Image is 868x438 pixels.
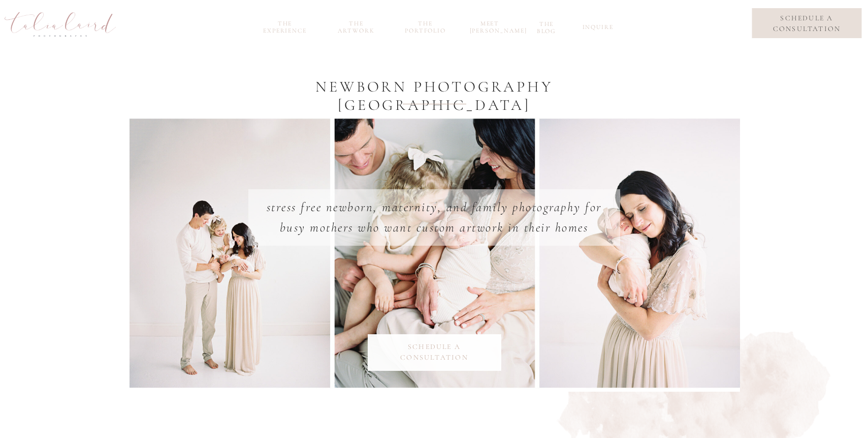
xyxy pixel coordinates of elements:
a: schedule a consultation [760,13,854,34]
a: the Artwork [332,20,381,32]
a: the experience [258,20,312,32]
a: the portfolio [401,20,450,32]
a: inquire [583,23,611,35]
p: stress free newborn, maternity, and family photography for busy mothers who want custom artwork i... [261,197,607,239]
a: meet [PERSON_NAME] [470,20,510,32]
a: schedule a consultation [377,341,492,360]
a: the blog [531,20,563,32]
h1: Newborn Photography [GEOGRAPHIC_DATA] [231,78,638,116]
